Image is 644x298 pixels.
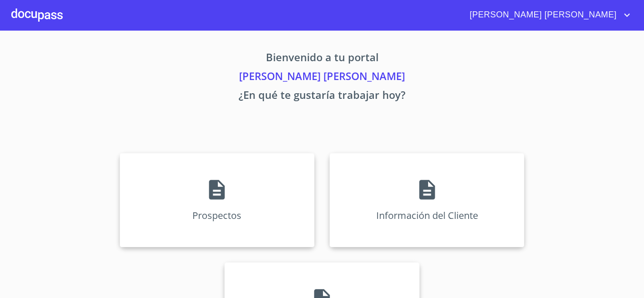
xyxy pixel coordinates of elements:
[376,209,478,222] p: Información del Cliente
[462,8,621,23] span: [PERSON_NAME] [PERSON_NAME]
[32,87,612,106] p: ¿En qué te gustaría trabajar hoy?
[192,209,241,222] p: Prospectos
[32,49,612,68] p: Bienvenido a tu portal
[462,8,633,23] button: account of current user
[32,68,612,87] p: [PERSON_NAME] [PERSON_NAME]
